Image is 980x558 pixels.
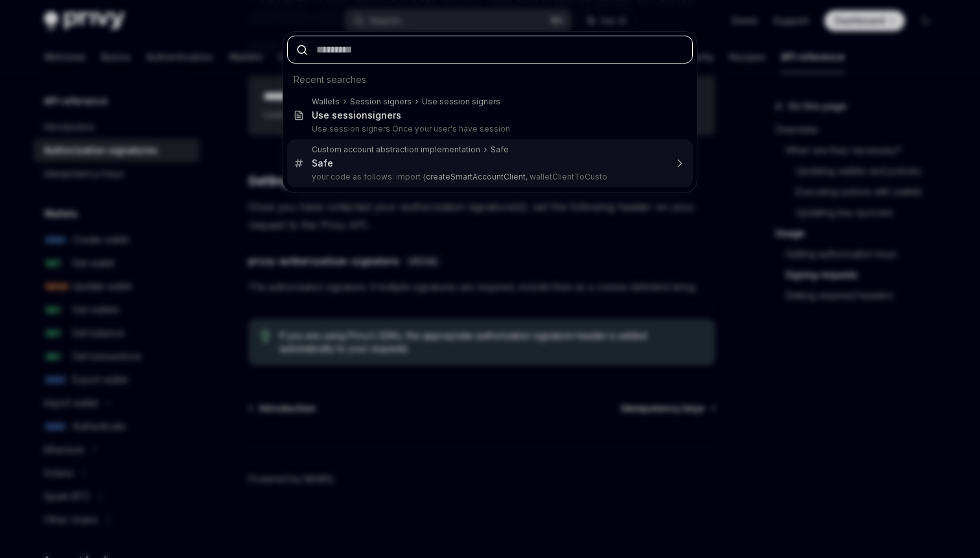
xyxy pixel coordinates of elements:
p: your code as follows: import { , walletClientToCusto [312,172,666,182]
div: Wallets [312,97,340,107]
b: signe [367,110,393,121]
span: Recent searches [294,73,366,86]
div: Safe [312,157,333,169]
div: Safe [491,145,509,155]
div: Session signers [350,97,412,107]
b: createSmartAccountClient [426,172,526,181]
p: Use session signers Once your user's have session [312,124,666,134]
div: Custom account abstraction implementation [312,145,480,155]
div: Use session rs [312,110,401,121]
div: Use session signers [422,97,500,107]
